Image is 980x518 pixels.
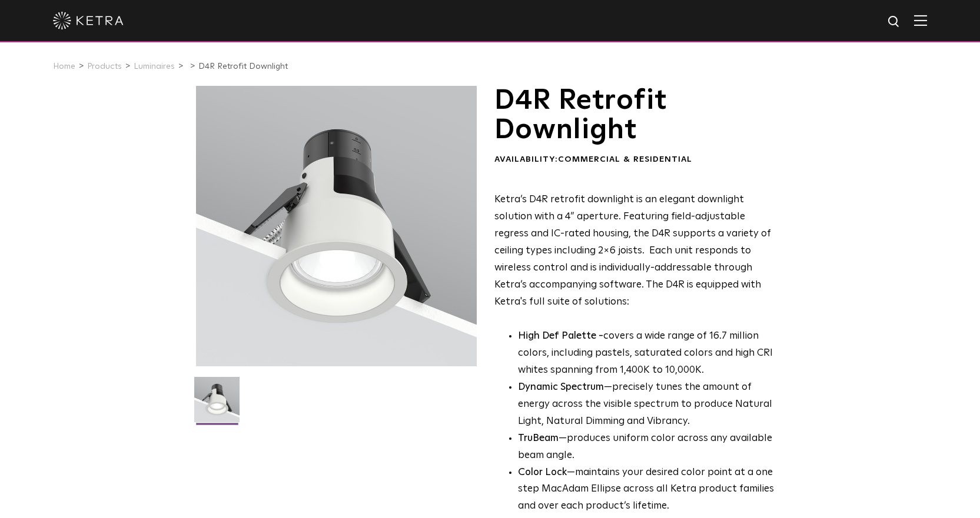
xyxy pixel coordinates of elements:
a: D4R Retrofit Downlight [198,62,288,71]
li: —produces uniform color across any available beam angle. [518,430,781,464]
p: covers a wide range of 16.7 million colors, including pastels, saturated colors and high CRI whit... [518,328,781,379]
span: Commercial & Residential [558,155,692,163]
li: —precisely tunes the amount of energy across the visible spectrum to produce Natural Light, Natur... [518,379,781,430]
p: Ketra’s D4R retrofit downlight is an elegant downlight solution with a 4” aperture. Featuring fie... [494,192,781,310]
strong: Dynamic Spectrum [518,382,604,392]
a: Luminaires [134,62,175,71]
img: ketra-logo-2019-white [53,12,124,29]
strong: High Def Palette - [518,331,603,341]
h1: D4R Retrofit Downlight [494,86,781,145]
a: Products [87,62,122,71]
img: Hamburger%20Nav.svg [914,15,927,26]
div: Availability: [494,154,781,166]
img: search icon [887,15,902,29]
strong: Color Lock [518,467,567,477]
img: D4R Retrofit Downlight [194,377,240,431]
li: —maintains your desired color point at a one step MacAdam Ellipse across all Ketra product famili... [518,464,781,516]
strong: TruBeam [518,433,559,443]
a: Home [53,62,75,71]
